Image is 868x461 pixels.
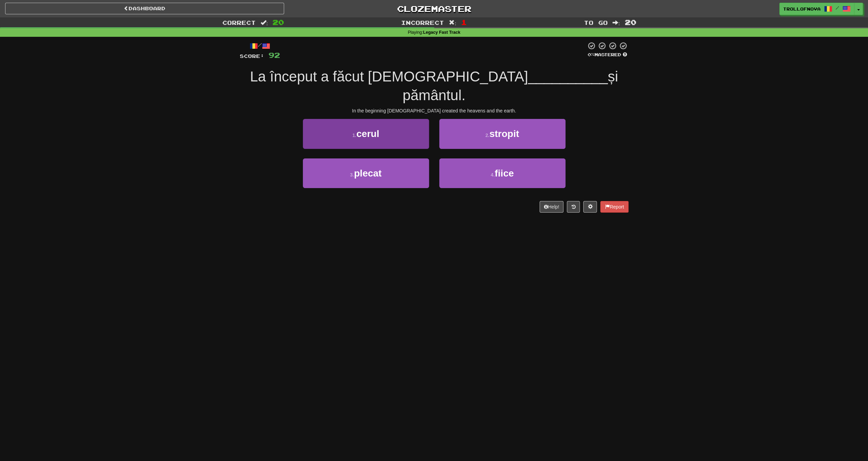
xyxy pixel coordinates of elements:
[528,68,608,84] span: __________
[485,133,489,138] small: 2 .
[461,18,467,26] span: 1
[250,68,528,84] span: La început a făcut [DEMOGRAPHIC_DATA]
[836,5,839,10] span: /
[491,172,495,178] small: 4 .
[439,158,565,188] button: 4.fiice
[423,30,460,35] strong: Legacy Fast Track
[261,20,268,26] span: :
[240,53,264,59] span: Score:
[268,51,280,59] span: 92
[354,168,382,179] span: plecat
[294,3,573,15] a: Clozemaster
[356,128,379,139] span: cerul
[439,119,565,149] button: 2.stropit
[401,19,444,26] span: Incorrect
[489,128,519,139] span: stropit
[495,168,514,179] span: fiice
[222,19,256,26] span: Correct
[588,52,594,57] span: 0 %
[540,201,564,213] button: Help!
[779,3,854,15] a: TrollOfNova /
[303,158,429,188] button: 3.plecat
[449,20,456,26] span: :
[600,201,628,213] button: Report
[783,6,821,12] span: TrollOfNova
[352,133,356,138] small: 1 .
[5,3,284,14] a: Dashboard
[586,52,629,58] div: Mastered
[240,42,280,50] div: /
[624,18,636,26] span: 20
[584,19,608,26] span: To go
[240,107,629,114] div: In the beginning [DEMOGRAPHIC_DATA] created the heavens and the earth.
[402,68,618,103] span: și pământul.
[567,201,580,213] button: Round history (alt+y)
[350,172,354,178] small: 3 .
[303,119,429,149] button: 1.cerul
[273,18,284,26] span: 20
[613,20,620,26] span: :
